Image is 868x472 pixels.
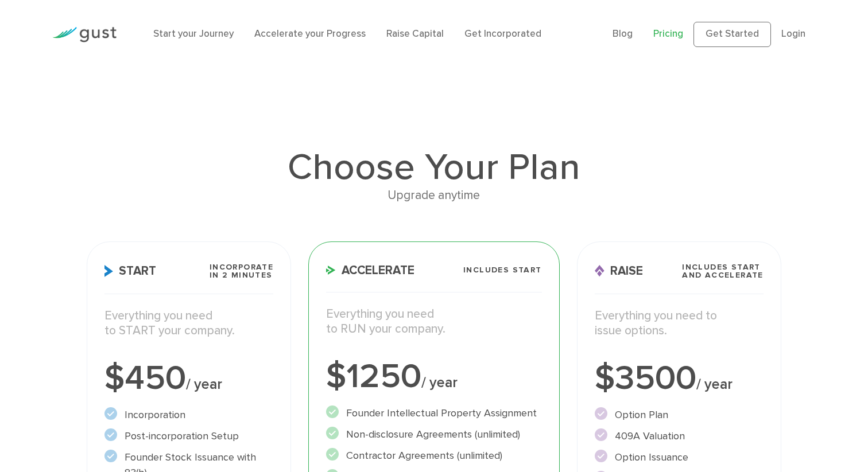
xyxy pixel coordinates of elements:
[153,28,234,40] a: Start your Journey
[326,266,336,275] img: Accelerate Icon
[326,307,541,337] p: Everything you need to RUN your company.
[613,28,633,40] a: Blog
[104,407,273,423] li: Incorporation
[104,265,113,277] img: Start Icon X2
[104,361,273,396] div: $450
[781,28,805,40] a: Login
[326,405,541,421] li: Founder Intellectual Property Assignment
[104,428,273,444] li: Post-incorporation Setup
[104,265,156,277] span: Start
[87,149,781,186] h1: Choose Your Plan
[326,264,414,276] span: Accelerate
[595,450,764,465] li: Option Issuance
[595,428,764,444] li: 409A Valuation
[87,186,781,205] div: Upgrade anytime
[682,263,764,279] span: Includes START and ACCELERATE
[463,266,542,274] span: Includes START
[696,376,733,393] span: / year
[595,265,643,277] span: Raise
[595,265,604,277] img: Raise Icon
[464,28,541,40] a: Get Incorporated
[595,407,764,423] li: Option Plan
[254,28,366,40] a: Accelerate your Progress
[693,22,771,47] a: Get Started
[326,427,541,442] li: Non-disclosure Agreements (unlimited)
[421,374,458,391] span: / year
[595,361,764,396] div: $3500
[186,376,222,393] span: / year
[386,28,444,40] a: Raise Capital
[326,448,541,463] li: Contractor Agreements (unlimited)
[104,309,273,339] p: Everything you need to START your company.
[52,27,117,42] img: Gust Logo
[210,263,273,279] span: Incorporate in 2 Minutes
[653,28,683,40] a: Pricing
[326,360,541,394] div: $1250
[595,309,764,339] p: Everything you need to issue options.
